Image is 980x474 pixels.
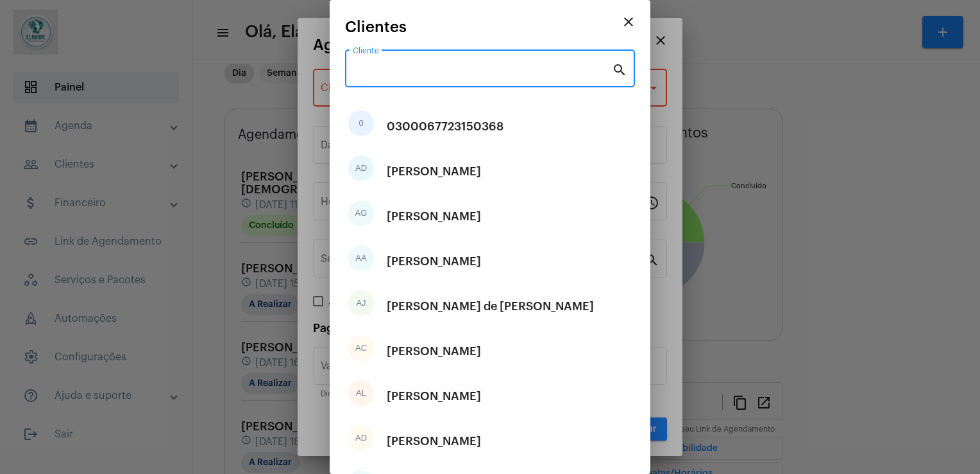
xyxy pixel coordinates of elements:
div: [PERSON_NAME] [387,197,481,236]
div: AD [348,155,374,181]
div: [PERSON_NAME] [387,377,481,416]
input: Pesquisar cliente [353,66,612,77]
span: Clientes [345,19,407,35]
div: [PERSON_NAME] [387,422,481,461]
div: [PERSON_NAME] [387,242,481,281]
div: AA [348,245,374,271]
div: AL [348,380,374,406]
div: 0 [348,110,374,136]
div: AJ [348,290,374,316]
div: [PERSON_NAME] [387,332,481,371]
div: AG [348,200,374,226]
mat-icon: close [621,14,636,30]
mat-icon: search [612,62,627,77]
div: [PERSON_NAME] de [PERSON_NAME] [387,287,594,326]
div: [PERSON_NAME] [387,152,481,191]
div: AD [348,425,374,451]
div: AC [348,335,374,361]
div: 0300067723150368 [387,107,503,146]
